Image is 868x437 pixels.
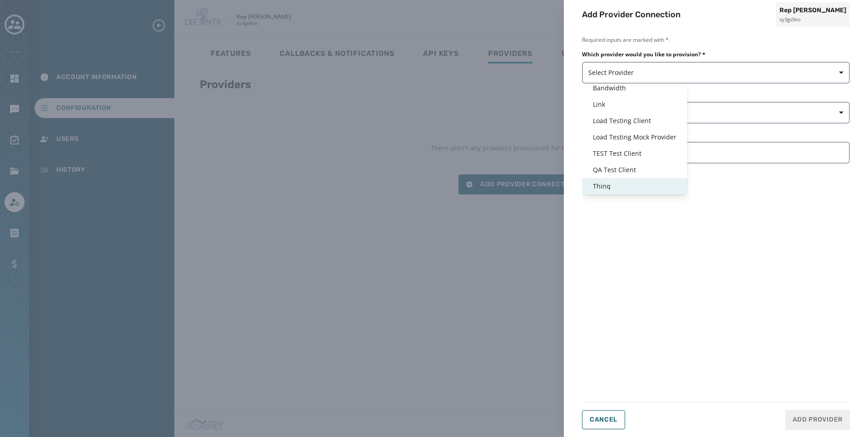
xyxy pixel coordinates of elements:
span: Thinq [593,182,676,191]
span: Select Provider [588,68,843,77]
div: Select Provider [582,85,687,194]
button: Select Provider [582,62,850,84]
span: Load Testing Mock Provider [593,133,676,142]
span: Bandwidth [593,84,676,93]
span: QA Test Client [593,165,676,174]
span: Load Testing Client [593,116,676,125]
span: TEST Test Client [593,149,676,158]
span: Link [593,100,676,109]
